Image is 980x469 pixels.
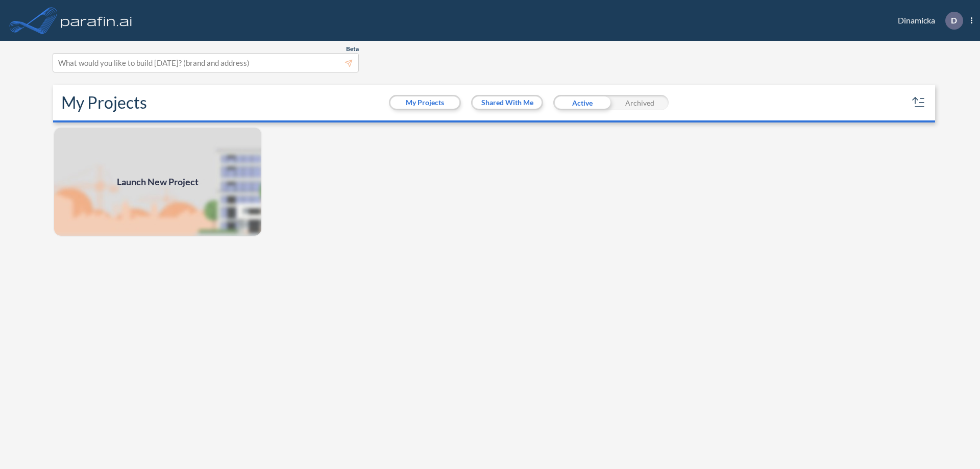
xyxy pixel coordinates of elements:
[553,95,611,110] div: Active
[61,93,147,112] h2: My Projects
[346,45,359,53] span: Beta
[390,96,459,109] button: My Projects
[951,16,957,25] p: D
[53,127,262,237] img: add
[611,95,669,110] div: Archived
[883,12,972,30] div: Dinamicka
[473,96,542,109] button: Shared With Me
[59,10,134,31] img: logo
[117,175,199,189] span: Launch New Project
[53,127,262,237] a: Launch New Project
[911,94,927,111] button: sort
